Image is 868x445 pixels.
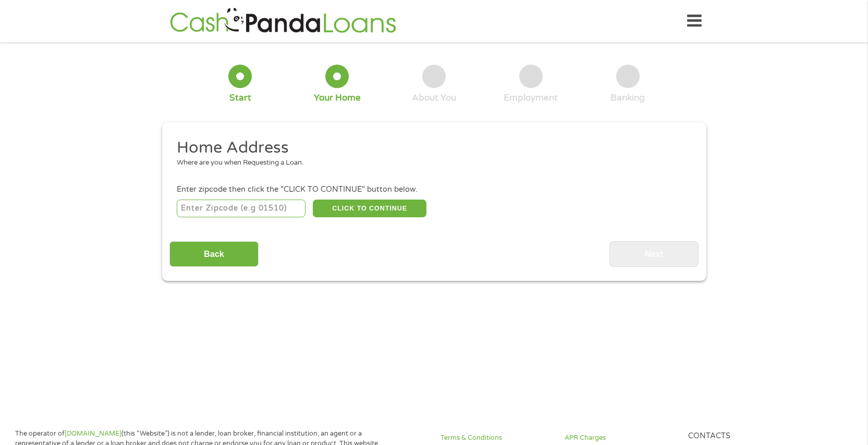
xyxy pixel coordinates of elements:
[688,431,800,441] h4: Contacts
[412,92,456,104] div: About You
[313,200,426,217] button: CLICK TO CONTINUE
[167,6,399,36] img: GetLoanNow Logo
[609,241,699,267] input: Next
[441,433,552,443] a: Terms & Conditions
[177,158,683,168] div: Where are you when Requesting a Loan.
[177,138,683,158] h2: Home Address
[169,241,259,267] input: Back
[610,92,645,104] div: Banking
[565,433,676,443] a: APR Charges
[65,429,121,438] a: [DOMAIN_NAME]
[177,184,691,195] div: Enter zipcode then click the "CLICK TO CONTINUE" button below.
[314,92,361,104] div: Your Home
[177,200,305,217] input: Enter Zipcode (e.g 01510)
[504,92,558,104] div: Employment
[229,92,251,104] div: Start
